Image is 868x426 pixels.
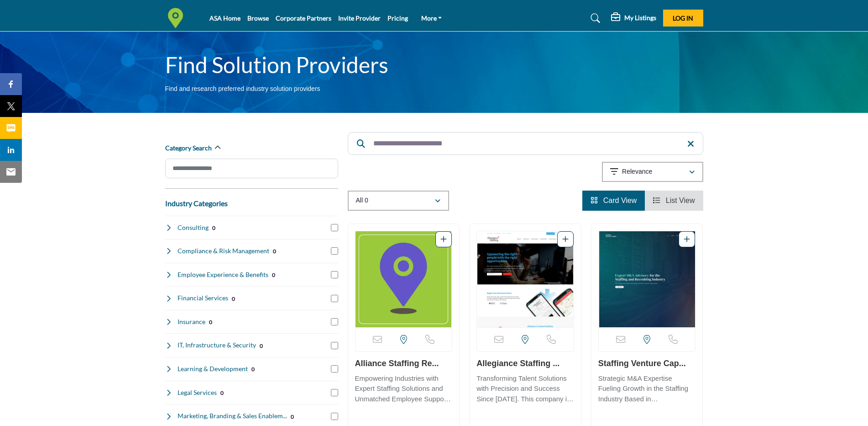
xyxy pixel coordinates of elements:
[645,191,703,211] li: List View
[599,231,695,327] img: Staffing Venture Capital (Hawaii)
[331,389,338,396] input: Select Legal Services checkbox
[477,231,574,327] img: Allegiance Staffing LLC
[331,413,338,420] input: Select Marketing, Branding & Sales Enablement checkbox
[624,14,656,22] h5: My Listings
[165,159,338,178] input: Search Category
[603,197,637,204] span: Card View
[178,388,217,397] h4: Legal Services: Employment law expertise and legal counsel focused on staffing industry regulations.
[673,14,693,22] span: Log In
[331,365,338,373] input: Select Learning & Development checkbox
[348,132,703,155] input: Search
[178,341,256,350] h4: IT, Infrastructure & Security: Technology infrastructure, cybersecurity, and IT support services ...
[209,319,212,325] b: 0
[260,341,263,350] div: 0 Results For IT, Infrastructure & Security
[338,14,381,22] a: Invite Provider
[178,293,228,303] h4: Financial Services: Banking, accounting, and financial planning services tailored for staffing co...
[387,14,408,22] a: Pricing
[220,390,224,396] b: 0
[476,373,574,405] p: Transforming Talent Solutions with Precision and Success Since [DATE]. This company is a leading ...
[348,191,449,211] button: All 0
[598,359,686,368] a: Staffing Venture Cap...
[476,371,574,405] a: Transforming Talent Solutions with Precision and Success Since [DATE]. This company is a leading ...
[212,225,215,231] b: 0
[653,197,695,204] a: View List
[260,343,263,349] b: 0
[440,235,447,243] a: Add To List
[622,167,652,176] p: Relevance
[178,317,205,326] h4: Insurance: Specialized insurance coverage including professional liability and workers' compensat...
[582,191,645,211] li: Card View
[178,270,268,279] h4: Employee Experience & Benefits: Solutions for enhancing workplace culture, employee satisfaction,...
[273,247,276,255] div: 0 Results For Compliance & Risk Management
[598,373,696,405] p: Strategic M&A Expertise Fueling Growth in the Staffing Industry Based in [GEOGRAPHIC_DATA], this ...
[356,231,452,327] a: Open Listing in new tab
[666,197,695,204] span: List View
[611,13,656,24] div: My Listings
[331,247,338,255] input: Select Compliance & Risk Management checkbox
[178,223,209,232] h4: Consulting: Strategic advisory services to help staffing firms optimize operations and grow their...
[291,414,294,420] b: 0
[178,364,248,373] h4: Learning & Development: Training programs and educational resources to enhance staffing professio...
[602,162,703,182] button: Relevance
[598,359,696,369] h3: Staffing Venture Capital (Hawaii)
[355,371,453,405] a: Empowering Industries with Expert Staffing Solutions and Unmatched Employee Support. This dynamic...
[598,371,696,405] a: Strategic M&A Expertise Fueling Growth in the Staffing Industry Based in [GEOGRAPHIC_DATA], this ...
[356,196,368,205] p: All 0
[291,412,294,421] div: 0 Results For Marketing, Branding & Sales Enablement
[165,144,212,153] h2: Category Search
[251,366,255,373] b: 0
[276,14,331,22] a: Corporate Partners
[165,85,320,94] p: Find and research preferred industry solution providers
[212,224,215,232] div: 0 Results For Consulting
[476,359,574,369] h3: Allegiance Staffing LLC
[355,359,453,369] h3: Alliance Staffing Resource Services, Inc.
[591,197,637,204] a: View Card
[355,373,453,405] p: Empowering Industries with Expert Staffing Solutions and Unmatched Employee Support. This dynamic...
[331,342,338,349] input: Select IT, Infrastructure & Security checkbox
[272,272,275,278] b: 0
[220,389,224,397] div: 0 Results For Legal Services
[247,14,269,22] a: Browse
[331,318,338,325] input: Select Insurance checkbox
[331,295,338,302] input: Select Financial Services checkbox
[209,318,212,326] div: 0 Results For Insurance
[599,231,695,327] a: Open Listing in new tab
[331,271,338,278] input: Select Employee Experience & Benefits checkbox
[272,271,275,279] div: 0 Results For Employee Experience & Benefits
[415,12,449,25] a: More
[562,235,569,243] a: Add To List
[331,224,338,231] input: Select Consulting checkbox
[476,359,559,368] a: Allegiance Staffing ...
[356,231,452,327] img: Alliance Staffing Resource Services, Inc.
[251,365,255,373] div: 0 Results For Learning & Development
[477,231,574,327] a: Open Listing in new tab
[684,235,690,243] a: Add To List
[355,359,439,368] a: Alliance Staffing Re...
[232,296,235,302] b: 0
[232,294,235,303] div: 0 Results For Financial Services
[178,246,269,256] h4: Compliance & Risk Management: Services to ensure staffing companies meet regulatory requirements ...
[165,51,388,79] h1: Find Solution Providers
[165,198,228,209] button: Industry Categories
[209,14,241,22] a: ASA Home
[273,248,276,255] b: 0
[178,411,287,421] h4: Marketing, Branding & Sales Enablement: Marketing strategies, brand development, and sales tools ...
[165,8,190,28] img: Site Logo
[582,11,606,26] a: Search
[663,10,703,27] button: Log In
